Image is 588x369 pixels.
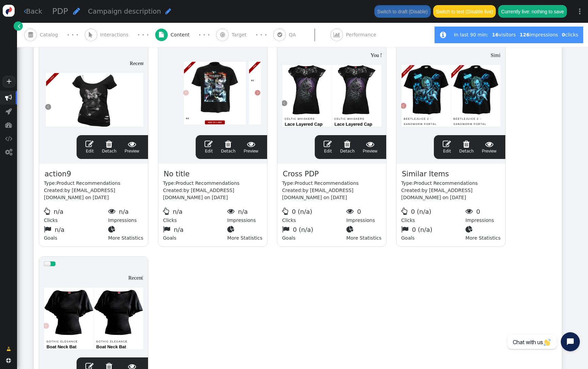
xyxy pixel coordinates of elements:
[465,206,501,224] div: Impressions
[401,180,501,187] div: Type:
[108,206,143,224] div: Impressions
[108,226,117,233] span: 
[163,187,262,201] div: Created:
[54,208,64,215] span: n/a
[562,32,578,37] span: clicks
[227,226,236,233] span: 
[5,108,12,115] span: 
[159,32,164,37] span: 
[346,224,381,242] div: More Statistics
[363,140,377,148] span: 
[221,140,235,154] span: Detach
[44,224,108,242] div: Goals
[2,343,16,355] a: 
[289,31,299,38] span: QA
[273,23,330,47] a:  QA
[5,94,12,101] span: 
[357,208,361,215] span: 0
[476,208,480,215] span: 0
[277,32,282,37] span: 
[6,346,11,353] span: 
[401,224,465,242] div: Goals
[401,187,501,201] div: Created:
[498,5,567,17] button: Currently live: nothing to save
[44,187,143,201] div: Created:
[330,23,391,47] a:  Performance
[401,226,410,233] span: 
[174,226,184,233] span: n/a
[282,208,290,215] span: 
[73,7,80,15] span: 
[482,140,496,154] span: Preview
[55,226,65,233] span: n/a
[56,180,120,186] span: Product Recommendations
[163,188,234,200] span: by [EMAIL_ADDRESS][DOMAIN_NAME] on [DATE]
[44,208,52,215] span: 
[282,169,320,180] span: Cross PDP
[199,30,210,39] div: · · ·
[44,180,143,187] div: Type:
[412,226,432,233] span: 0 (n/a)
[52,6,68,16] span: PDP
[520,32,558,37] span: impressions
[374,5,430,17] button: Switch to draft (Disable)
[137,30,149,39] div: · · ·
[282,188,354,200] span: by [EMAIL_ADDRESS][DOMAIN_NAME] on [DATE]
[459,140,474,154] span: Detach
[401,206,465,224] div: Clicks
[85,140,94,148] span: 
[163,226,172,233] span: 
[3,5,15,17] img: logo-icon.svg
[125,140,139,154] span: Preview
[44,169,72,180] span: action9
[363,140,377,154] span: Preview
[411,208,431,215] span: 0 (n/a)
[205,140,213,154] a: Edit
[176,180,240,186] span: Product Recommendations
[401,208,409,215] span: 
[401,188,473,200] span: by [EMAIL_ADDRESS][DOMAIN_NAME] on [DATE]
[221,140,235,154] a: Detach
[443,140,451,154] a: Edit
[459,140,474,148] span: 
[24,6,43,16] a: Back
[465,226,475,233] span: 
[244,140,258,148] span: 
[5,149,12,156] span: 
[346,31,379,38] span: Performance
[220,32,225,37] span: 
[40,31,61,38] span: Catalog
[443,140,451,148] span: 
[572,1,588,21] a: ⋮
[282,180,381,187] div: Type:
[85,23,155,47] a:  Interactions · · ·
[346,226,356,233] span: 
[125,140,139,148] span: 
[108,224,143,242] div: More Statistics
[6,358,11,363] span: 
[227,206,262,224] div: Impressions
[433,5,496,17] button: Switch to test (Disable live)
[102,140,116,154] a: Detach
[155,23,216,47] a:  Content · · ·
[295,180,359,186] span: Product Recommendations
[119,208,129,215] span: n/a
[340,140,355,154] span: Detach
[14,21,23,31] a: 
[324,140,332,154] a: Edit
[216,23,273,47] a:  Target · · ·
[221,140,235,148] span: 
[85,140,94,154] a: Edit
[490,31,518,38] div: visitors
[282,206,346,224] div: Clicks
[44,226,53,233] span: 
[125,140,139,154] a: Preview
[238,208,248,215] span: n/a
[459,140,474,154] a: Detach
[163,206,227,224] div: Clicks
[102,140,116,154] span: Detach
[363,140,377,154] a: Preview
[163,180,262,187] div: Type:
[293,226,313,233] span: 0 (n/a)
[346,206,381,224] div: Impressions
